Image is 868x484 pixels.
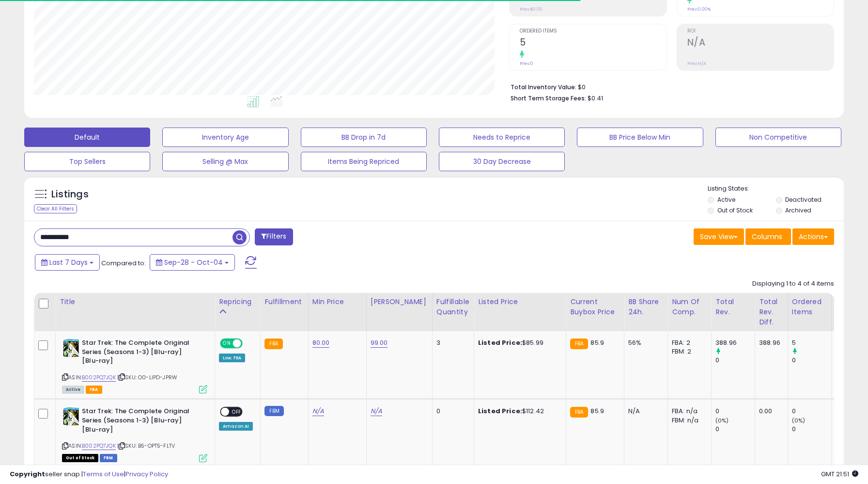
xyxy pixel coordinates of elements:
[436,297,470,317] div: Fulfillable Quantity
[590,406,604,416] span: 85.9
[752,232,782,242] span: Columns
[792,339,831,347] div: 5
[759,339,780,347] div: 388.96
[708,184,844,194] p: Listing States:
[10,470,168,479] div: seller snap | |
[792,228,834,245] button: Actions
[82,339,200,368] b: Star Trek: The Complete Original Series (Seasons 1-3) [Blu-ray] [Blu-ray]
[62,454,98,462] span: All listings that are currently out of stock and unavailable for purchase on Amazon
[478,297,562,307] div: Listed Price
[752,279,834,289] div: Displaying 1 to 4 of 4 items
[301,128,427,147] button: BB Drop in 7d
[717,195,735,204] label: Active
[628,339,660,347] div: 56%
[785,206,811,214] label: Archived
[34,204,77,213] div: Clear All Filters
[570,339,588,349] small: FBA
[101,258,146,268] span: Compared to:
[687,61,706,66] small: Prev: N/A
[83,469,124,479] a: Terms of Use
[672,416,704,425] div: FBM: n/a
[672,347,704,356] div: FBM: 2
[436,407,466,416] div: 0
[82,442,116,450] a: B002PQ7JQK
[715,128,841,147] button: Non Competitive
[792,407,831,416] div: 0
[715,417,729,424] small: (0%)
[162,152,288,171] button: Selling @ Max
[821,469,858,479] span: 2025-10-12 21:51 GMT
[715,297,751,317] div: Total Rev.
[10,469,45,479] strong: Copyright
[35,254,100,271] button: Last 7 Days
[371,406,382,416] a: N/A
[715,339,755,347] div: 388.96
[62,407,79,426] img: 51+B-R3TjGL._SL40_.jpg
[511,94,586,102] b: Short Term Storage Fees:
[520,6,542,12] small: Prev: $0.00
[759,407,780,416] div: 0.00
[436,339,466,347] div: 3
[219,354,245,362] div: Low. FBA
[717,206,753,214] label: Out of Stock
[82,407,200,436] b: Star Trek: The Complete Original Series (Seasons 1-3) [Blu-ray] [Blu-ray]
[162,128,288,147] button: Inventory Age
[439,128,565,147] button: Needs to Reprice
[255,228,293,245] button: Filters
[117,442,175,450] span: | SKU: B5-OPT5-FLTV
[49,258,88,267] span: Last 7 Days
[264,297,304,307] div: Fulfillment
[745,228,791,245] button: Columns
[792,417,806,424] small: (0%)
[520,29,666,34] span: Ordered Items
[792,297,827,317] div: Ordered Items
[371,338,388,348] a: 99.00
[570,407,588,418] small: FBA
[125,469,168,479] a: Privacy Policy
[759,297,784,327] div: Total Rev. Diff.
[371,297,428,307] div: [PERSON_NAME]
[221,339,233,348] span: ON
[687,29,834,34] span: ROI
[241,339,257,348] span: OFF
[62,339,207,392] div: ASIN:
[439,152,565,171] button: 30 Day Decrease
[792,356,831,365] div: 0
[628,297,664,317] div: BB Share 24h.
[312,406,324,416] a: N/A
[570,297,620,317] div: Current Buybox Price
[672,407,704,416] div: FBA: n/a
[312,297,362,307] div: Min Price
[86,386,102,394] span: FBA
[219,297,256,307] div: Repricing
[62,386,84,394] span: All listings currently available for purchase on Amazon
[62,339,79,358] img: 51+B-R3TjGL._SL40_.jpg
[478,338,522,347] b: Listed Price:
[24,128,150,147] button: Default
[219,422,253,431] div: Amazon AI
[588,94,603,103] span: $0.41
[117,373,177,381] span: | SKU: O0-LIPD-JPRW
[672,339,704,347] div: FBA: 2
[100,454,117,462] span: FBM
[51,188,89,201] h5: Listings
[520,37,666,50] h2: 5
[687,37,834,50] h2: N/A
[715,356,755,365] div: 0
[301,152,427,171] button: Items Being Repriced
[164,258,223,267] span: Sep-28 - Oct-04
[478,406,522,416] b: Listed Price:
[24,152,150,171] button: Top Sellers
[229,408,245,416] span: OFF
[82,373,116,382] a: B002PQ7JQK
[60,297,211,307] div: Title
[590,338,604,347] span: 85.9
[694,228,744,245] button: Save View
[511,81,827,92] li: $0
[511,83,576,91] b: Total Inventory Value:
[792,425,831,434] div: 0
[715,407,755,416] div: 0
[312,338,330,348] a: 80.00
[150,254,235,271] button: Sep-28 - Oct-04
[687,6,711,12] small: Prev: 0.00%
